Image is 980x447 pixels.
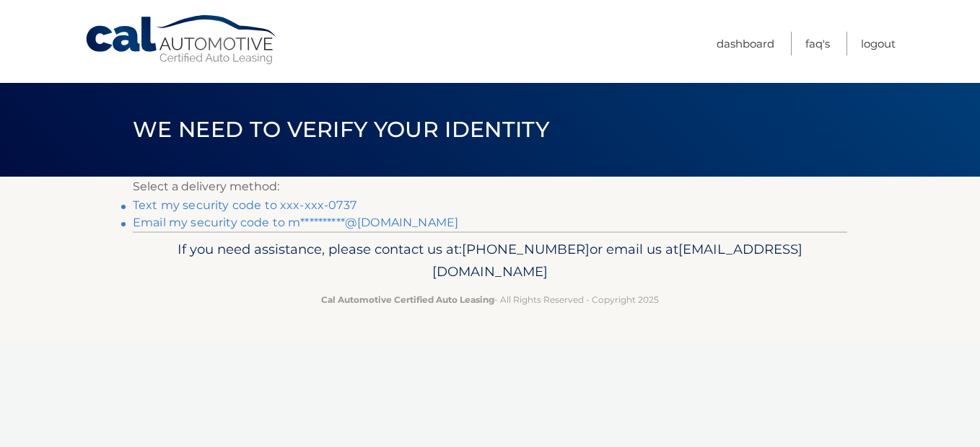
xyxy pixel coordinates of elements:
a: Text my security code to xxx-xxx-0737 [133,198,356,212]
a: Cal Automotive [84,14,279,66]
a: Dashboard [717,32,774,56]
p: Select a delivery method: [133,177,847,197]
a: Email my security code to m**********@[DOMAIN_NAME] [133,216,458,229]
p: - All Rights Reserved - Copyright 2025 [142,292,838,307]
span: We need to verify your identity [133,116,549,143]
strong: Cal Automotive Certified Auto Leasing [321,294,494,305]
a: Logout [861,32,896,56]
span: [PHONE_NUMBER] [462,241,590,257]
p: If you need assistance, please contact us at: or email us at [142,238,838,284]
a: FAQ's [805,32,830,56]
